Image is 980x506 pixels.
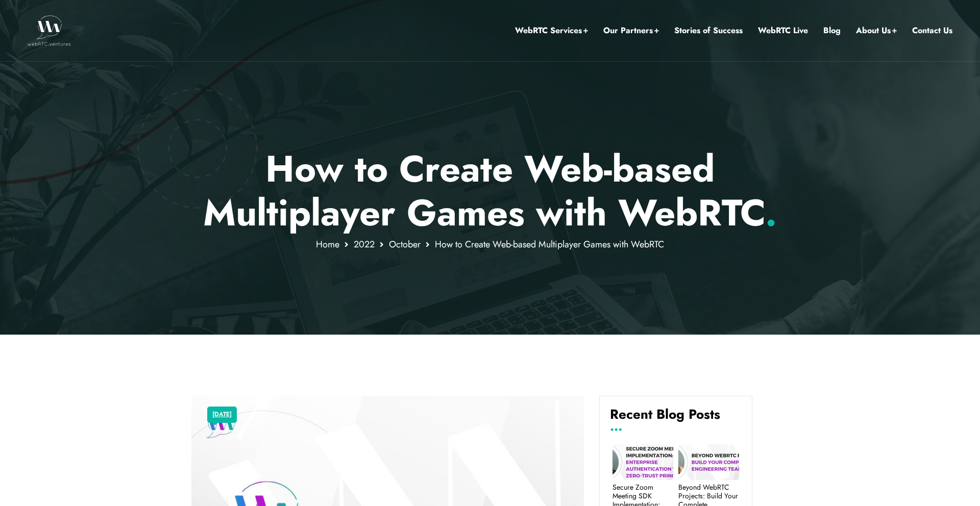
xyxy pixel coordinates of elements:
a: Blog [823,24,841,37]
a: WebRTC Live [758,24,808,37]
a: October [389,238,421,251]
p: How to Create Web-based Multiplayer Games with WebRTC [191,147,789,235]
a: Stories of Success [674,24,743,37]
span: How to Create Web-based Multiplayer Games with WebRTC [435,238,664,251]
a: WebRTC Services [515,24,588,37]
a: [DATE] [212,408,232,421]
a: Our Partners [603,24,659,37]
img: WebRTC.ventures [28,15,71,46]
a: About Us [856,24,897,37]
span: . [765,186,777,239]
h4: Recent Blog Posts [610,407,742,430]
a: Home [316,238,339,251]
a: Contact Us [912,24,952,37]
a: 2022 [354,238,375,251]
